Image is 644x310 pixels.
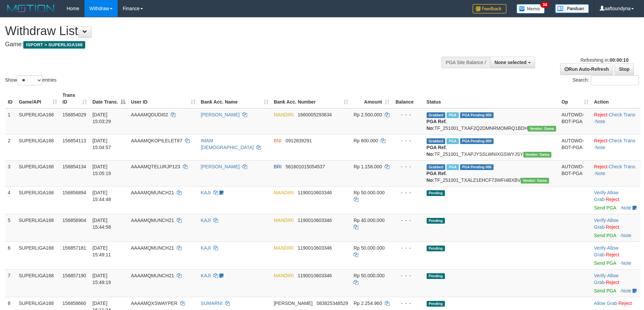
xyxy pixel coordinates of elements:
[621,288,631,293] a: Note
[392,89,424,108] th: Balance
[17,75,42,85] select: Showentries
[23,41,85,49] span: ISPORT > SUPERLIGA168
[594,273,606,278] a: Verify
[63,164,86,169] span: 156854134
[5,24,423,38] h1: Withdraw List
[131,164,180,169] span: AAAAMQTELURJP123
[354,218,385,223] span: Rp 40.000.000
[594,245,606,251] a: Verify
[447,164,458,170] span: Marked by aafsengchandara
[354,245,385,251] span: Rp 50.000.000
[201,112,240,117] a: [PERSON_NAME]
[5,214,16,242] td: 5
[427,138,446,144] span: Grabbed
[591,160,641,186] td: · ·
[92,218,111,230] span: [DATE] 15:44:58
[595,119,605,124] a: Note
[427,164,446,170] span: Grabbed
[591,75,639,85] input: Search:
[395,217,421,224] div: - - -
[297,245,332,251] span: Copy 1190010603346 to clipboard
[92,112,111,124] span: [DATE] 15:03:29
[354,138,378,143] span: Rp 800.000
[354,112,382,117] span: Rp 2.500.000
[447,138,458,144] span: Marked by aafchhiseyha
[63,112,86,117] span: 156854029
[460,112,494,118] span: PGA Pending
[5,134,16,160] td: 2
[5,3,56,13] img: MOTION_logo.png
[395,137,421,144] div: - - -
[16,186,59,214] td: SUPERLIGA168
[540,2,549,8] span: 34
[528,126,556,132] span: Vendor URL: https://trx31.1velocity.biz
[274,218,294,223] span: MANDIRI
[424,160,559,186] td: TF_251001_TXALZ1EHCF73WFI4BXBV
[131,245,174,251] span: AAAAMQMUNCH21
[473,4,506,13] img: Feedback.jpg
[63,301,86,306] span: 156858660
[16,214,59,242] td: SUPERLIGA168
[271,89,351,108] th: Bank Acc. Number: activate to sort column ascending
[606,280,619,285] a: Reject
[517,4,545,13] img: Button%20Memo.svg
[427,112,446,118] span: Grabbed
[559,108,591,135] td: AUTOWD-BOT-PGA
[274,164,282,169] span: BRI
[495,60,527,65] span: None selected
[274,190,294,195] span: MANDIRI
[274,273,294,278] span: MANDIRI
[615,63,634,75] a: Stop
[5,186,16,214] td: 4
[606,252,619,257] a: Reject
[621,260,631,266] a: Note
[354,301,382,306] span: Rp 2.254.960
[594,301,617,306] a: Allow Grab
[580,57,628,63] span: Refreshing in:
[395,272,421,279] div: - - -
[594,273,618,285] a: Allow Grab
[5,75,56,85] label: Show entries
[594,218,618,230] span: ·
[92,164,111,176] span: [DATE] 15:05:19
[591,108,641,135] td: · ·
[591,214,641,242] td: · ·
[16,160,59,186] td: SUPERLIGA168
[5,108,16,135] td: 1
[395,245,421,251] div: - - -
[297,112,332,117] span: Copy 1660005293634 to clipboard
[286,164,325,169] span: Copy 561601015054537 to clipboard
[460,164,494,170] span: PGA Pending
[591,269,641,297] td: · ·
[591,89,641,108] th: Action
[560,63,613,75] a: Run Auto-Refresh
[591,242,641,269] td: · ·
[424,134,559,160] td: TF_251001_TXAPJYSSLWNIXGSWYJSY
[594,190,618,202] span: ·
[16,108,59,135] td: SUPERLIGA168
[274,245,294,251] span: MANDIRI
[131,112,168,117] span: AAAAMQDUDI02
[521,178,549,184] span: Vendor URL: https://trx31.1velocity.biz
[63,138,86,143] span: 156854113
[594,205,616,210] a: Send PGA
[609,112,636,117] a: Check Trans
[92,273,111,285] span: [DATE] 15:49:19
[201,273,211,278] a: KAJI
[559,89,591,108] th: Op: activate to sort column ascending
[594,138,607,143] a: Reject
[609,138,636,143] a: Check Trans
[92,138,111,150] span: [DATE] 15:04:57
[198,89,271,108] th: Bank Acc. Name: activate to sort column ascending
[128,89,198,108] th: User ID: activate to sort column ascending
[16,89,59,108] th: Game/API: activate to sort column ascending
[16,134,59,160] td: SUPERLIGA168
[594,288,616,293] a: Send PGA
[201,245,211,251] a: KAJI
[354,190,385,195] span: Rp 50.000.000
[63,245,86,251] span: 156857181
[594,245,618,257] span: ·
[594,301,618,306] span: ·
[16,242,59,269] td: SUPERLIGA168
[447,112,458,118] span: Marked by aafsoycanthlai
